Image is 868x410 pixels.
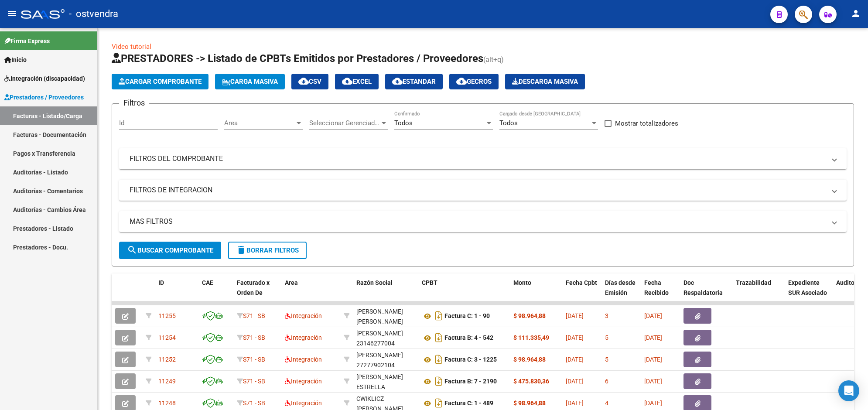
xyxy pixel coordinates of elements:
[356,328,415,347] div: 23146277004
[236,246,299,254] span: Borrar Filtros
[513,334,549,341] strong: $ 111.335,49
[444,356,497,363] strong: Factura C: 3 - 1225
[836,279,862,286] span: Auditoria
[605,356,608,363] span: 5
[119,78,202,85] span: Cargar Comprobante
[566,378,584,385] span: [DATE]
[112,43,151,51] a: Video tutorial
[483,55,504,64] span: (alt+q)
[641,273,680,312] datatable-header-cell: Fecha Recibido
[309,119,380,127] span: Seleccionar Gerenciador
[7,8,17,19] mat-icon: menu
[243,356,265,363] span: S71 - SB
[198,273,233,312] datatable-header-cell: CAE
[4,36,50,46] span: Firma Express
[342,76,352,86] mat-icon: cloud_download
[285,334,322,341] span: Integración
[356,279,393,286] span: Razón Social
[236,245,246,255] mat-icon: delete
[356,307,415,325] div: 27406735260
[298,78,321,85] span: CSV
[112,74,208,89] button: Cargar Comprobante
[505,74,585,89] app-download-masive: Descarga masiva de comprobantes (adjuntos)
[342,78,372,85] span: EXCEL
[449,74,499,89] button: Gecros
[222,78,278,85] span: Carga Masiva
[119,211,847,232] mat-expansion-panel-header: MAS FILTROS
[392,78,436,85] span: Estandar
[788,279,827,296] span: Expediente SUR Asociado
[130,154,826,164] mat-panel-title: FILTROS DEL COMPROBANTE
[566,312,584,319] span: [DATE]
[444,335,493,342] strong: Factura B: 4 - 542
[513,356,546,363] strong: $ 98.964,88
[605,279,636,296] span: Días desde Emisión
[615,118,678,129] span: Mostrar totalizadores
[499,119,518,127] span: Todos
[605,400,608,407] span: 4
[158,279,164,286] span: ID
[243,378,265,385] span: S71 - SB
[335,74,379,89] button: EXCEL
[394,119,413,127] span: Todos
[433,331,444,345] i: Descargar documento
[513,312,546,319] strong: $ 98.964,88
[356,350,415,369] div: 27277902104
[418,273,510,312] datatable-header-cell: CPBT
[243,312,265,319] span: S71 - SB
[356,350,403,360] div: [PERSON_NAME]
[736,279,771,286] span: Trazabilidad
[158,378,176,385] span: 11249
[838,380,859,401] div: Open Intercom Messenger
[785,273,833,312] datatable-header-cell: Expediente SUR Asociado
[228,242,307,259] button: Borrar Filtros
[433,374,444,388] i: Descargar documento
[356,328,403,338] div: [PERSON_NAME]
[433,352,444,366] i: Descargar documento
[243,400,265,407] span: S71 - SB
[298,76,309,86] mat-icon: cloud_download
[505,74,585,89] button: Descarga Masiva
[644,400,662,407] span: [DATE]
[4,74,85,83] span: Integración (discapacidad)
[353,273,418,312] datatable-header-cell: Razón Social
[683,279,723,296] span: Doc Respaldatoria
[112,52,483,65] span: PRESTADORES -> Listado de CPBTs Emitidos por Prestadores / Proveedores
[285,378,322,385] span: Integración
[237,279,270,296] span: Facturado x Orden De
[444,313,490,320] strong: Factura C: 1 - 90
[224,119,295,127] span: Area
[285,400,322,407] span: Integración
[119,242,221,259] button: Buscar Comprobante
[644,279,669,296] span: Fecha Recibido
[158,356,176,363] span: 11252
[158,400,176,407] span: 11248
[680,273,732,312] datatable-header-cell: Doc Respaldatoria
[644,378,662,385] span: [DATE]
[566,334,584,341] span: [DATE]
[69,4,118,24] span: - ostvendra
[456,78,492,85] span: Gecros
[130,185,826,195] mat-panel-title: FILTROS DE INTEGRACION
[566,279,597,286] span: Fecha Cpbt
[644,334,662,341] span: [DATE]
[356,307,415,327] div: [PERSON_NAME] [PERSON_NAME]
[119,180,847,201] mat-expansion-panel-header: FILTROS DE INTEGRACION
[732,273,785,312] datatable-header-cell: Trazabilidad
[456,76,467,86] mat-icon: cloud_download
[851,8,861,19] mat-icon: person
[127,245,137,255] mat-icon: search
[291,74,328,89] button: CSV
[605,334,608,341] span: 5
[4,92,84,102] span: Prestadores / Proveedores
[566,356,584,363] span: [DATE]
[513,279,531,286] span: Monto
[562,273,601,312] datatable-header-cell: Fecha Cpbt
[644,312,662,319] span: [DATE]
[281,273,340,312] datatable-header-cell: Area
[356,372,415,390] div: 27187084836
[605,378,608,385] span: 6
[155,273,198,312] datatable-header-cell: ID
[158,312,176,319] span: 11255
[119,97,149,109] h3: Filtros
